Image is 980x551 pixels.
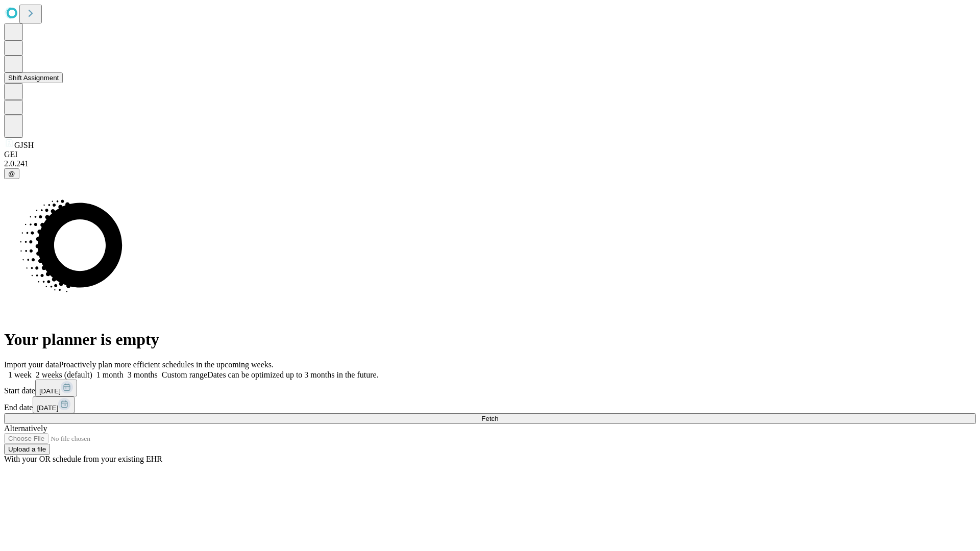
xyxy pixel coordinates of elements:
[33,396,75,413] button: [DATE]
[37,404,58,412] span: [DATE]
[207,370,378,379] span: Dates can be optimized up to 3 months in the future.
[4,455,162,463] span: With your OR schedule from your existing EHR
[128,370,158,379] span: 3 months
[96,370,124,379] span: 1 month
[4,168,19,179] button: @
[4,150,976,159] div: GEI
[4,330,976,349] h1: Your planner is empty
[8,370,32,379] span: 1 week
[4,413,976,424] button: Fetch
[4,360,59,369] span: Import your data
[35,380,77,396] button: [DATE]
[4,396,976,413] div: End date
[59,360,274,369] span: Proactively plan more efficient schedules in the upcoming weeks.
[481,415,498,422] span: Fetch
[4,424,47,433] span: Alternatively
[8,170,15,178] span: @
[14,141,34,149] span: GJSH
[4,72,63,83] button: Shift Assignment
[39,387,61,395] span: [DATE]
[162,370,207,379] span: Custom range
[4,380,976,396] div: Start date
[36,370,92,379] span: 2 weeks (default)
[4,444,50,455] button: Upload a file
[4,159,976,168] div: 2.0.241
